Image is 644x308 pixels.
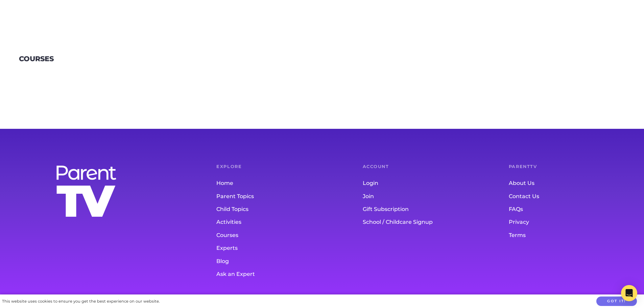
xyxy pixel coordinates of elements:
[363,165,482,169] h6: Account
[509,177,628,190] a: About Us
[363,203,482,216] a: Gift Subscription
[216,216,335,229] a: Activities
[216,177,335,190] a: Home
[216,242,335,255] a: Experts
[596,297,637,306] button: Got it!
[363,177,482,190] a: Login
[509,216,628,229] a: Privacy
[216,203,335,216] a: Child Topics
[216,190,335,203] a: Parent Topics
[216,229,335,242] a: Courses
[509,203,628,216] a: FAQs
[54,164,118,219] img: parenttv-logo-stacked-white.f9d0032.svg
[216,268,335,281] a: Ask an Expert
[621,285,637,301] div: Open Intercom Messenger
[216,165,335,169] h6: Explore
[363,216,482,229] a: School / Childcare Signup
[509,165,628,169] h6: ParentTV
[363,190,482,203] a: Join
[509,229,628,242] a: Terms
[19,55,54,63] h3: Courses
[509,190,628,203] a: Contact Us
[216,255,335,268] a: Blog
[2,298,160,305] div: This website uses cookies to ensure you get the best experience on our website.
